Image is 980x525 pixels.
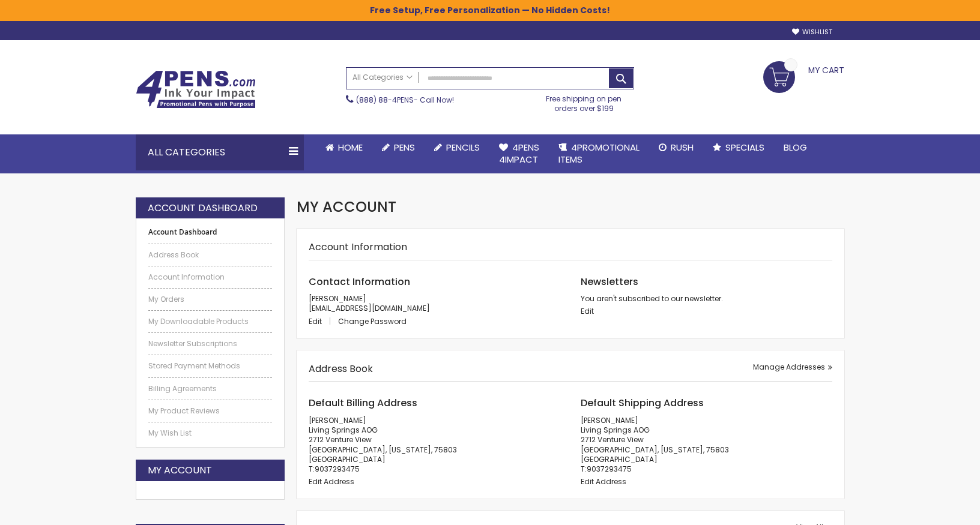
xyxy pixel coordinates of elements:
a: Account Information [148,272,272,282]
a: Pencils [425,134,489,161]
a: Wishlist [792,28,832,37]
span: Pens [394,141,415,154]
span: Manage Addresses [753,362,825,372]
address: [PERSON_NAME] Living Springs AOG 2712 Venture View [GEOGRAPHIC_DATA], [US_STATE], 75803 [GEOGRAPH... [309,416,560,474]
span: Rush [671,141,694,154]
div: Free shipping on pen orders over $199 [534,89,635,113]
a: 4PROMOTIONALITEMS [549,134,649,173]
a: (888) 88-4PENS [356,95,414,105]
a: Newsletter Subscriptions [148,339,272,349]
strong: Account Dashboard [148,227,272,237]
a: My Product Reviews [148,406,272,416]
a: Edit Address [309,476,354,487]
a: All Categories [346,68,419,88]
strong: Address Book [309,362,373,376]
span: Default Billing Address [309,396,417,410]
a: My Orders [148,295,272,304]
span: Pencils [446,141,480,154]
a: 9037293475 [587,464,632,474]
a: Home [316,134,372,161]
a: My Downloadable Products [148,317,272,326]
a: Address Book [148,250,272,260]
a: Change Password [338,316,407,326]
span: Default Shipping Address [581,396,704,410]
span: 4PROMOTIONAL ITEMS [558,141,640,166]
a: My Wish List [148,428,272,438]
span: All Categories [352,73,413,82]
span: Specials [725,141,764,154]
span: My Account [297,197,396,217]
a: Manage Addresses [753,362,832,372]
a: Blog [774,134,817,161]
div: All Categories [136,134,304,170]
span: 4Pens 4impact [499,141,539,166]
span: - Call Now! [356,95,454,105]
strong: Account Dashboard [148,202,258,215]
a: 9037293475 [315,464,360,474]
span: Contact Information [309,275,410,289]
a: Rush [649,134,703,161]
span: Home [338,141,363,154]
a: Pens [372,134,425,161]
img: 4Pens Custom Pens and Promotional Products [136,70,256,109]
a: Edit [581,306,594,316]
a: Edit Address [581,476,626,487]
p: [PERSON_NAME] [EMAIL_ADDRESS][DOMAIN_NAME] [309,294,560,313]
span: Blog [784,141,807,154]
strong: My Account [148,464,212,477]
p: You aren't subscribed to our newsletter. [581,294,832,304]
a: Edit [309,316,336,326]
a: Stored Payment Methods [148,361,272,371]
strong: Account Information [309,240,407,254]
address: [PERSON_NAME] Living Springs AOG 2712 Venture View [GEOGRAPHIC_DATA], [US_STATE], 75803 [GEOGRAPH... [581,416,832,474]
a: Billing Agreements [148,384,272,394]
a: 4Pens4impact [489,134,549,173]
span: Newsletters [581,275,638,289]
a: Specials [703,134,774,161]
span: Edit [309,316,322,326]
